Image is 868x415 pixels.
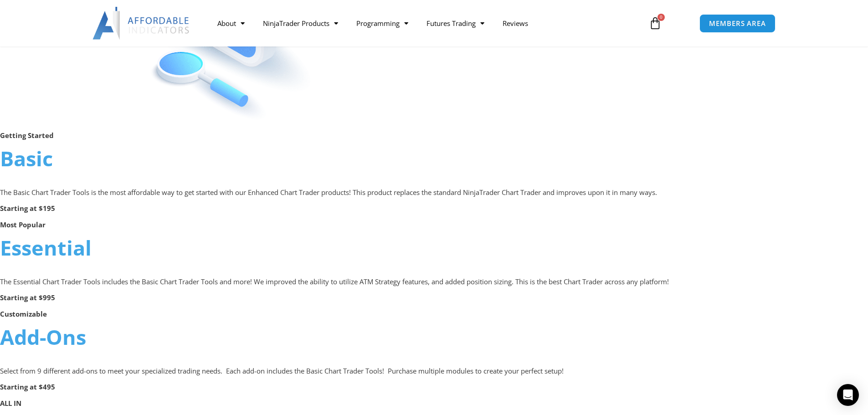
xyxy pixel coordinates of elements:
[208,13,638,34] nav: Menu
[635,10,675,36] a: 0
[208,13,254,34] a: About
[493,13,537,34] a: Reviews
[837,384,859,406] div: Open Intercom Messenger
[709,20,766,27] span: MEMBERS AREA
[92,7,190,40] img: LogoAI | Affordable Indicators – NinjaTrader
[417,13,493,34] a: Futures Trading
[347,13,417,34] a: Programming
[254,13,347,34] a: NinjaTrader Products
[657,14,665,21] span: 0
[699,14,776,33] a: MEMBERS AREA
